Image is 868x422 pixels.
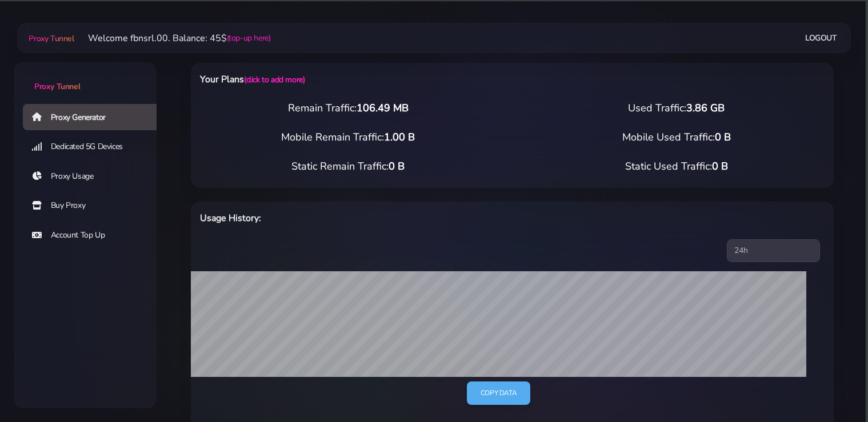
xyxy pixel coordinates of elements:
h6: Your Plans [200,72,559,87]
a: Copy data [467,381,530,405]
div: Mobile Used Traffic: [513,130,841,145]
a: Proxy Usage [23,163,166,190]
a: Proxy Tunnel [26,29,74,47]
span: 0 B [389,159,405,173]
span: 1.00 B [384,130,415,144]
a: Buy Proxy [23,192,166,219]
div: Static Remain Traffic: [184,159,513,174]
iframe: Webchat Widget [813,367,854,408]
a: Logout [805,27,837,49]
div: Static Used Traffic: [513,159,841,174]
a: Account Top Up [23,222,166,248]
a: Proxy Tunnel [14,62,157,93]
div: Used Traffic: [513,101,841,116]
a: (top-up here) [227,32,271,44]
span: 0 B [712,159,728,173]
h6: Usage History: [200,211,559,226]
span: Proxy Tunnel [29,33,74,44]
div: Mobile Remain Traffic: [184,130,513,145]
a: (click to add more) [244,74,305,85]
div: Remain Traffic: [184,101,513,116]
span: 3.86 GB [686,101,725,115]
span: 0 B [715,130,731,144]
a: Proxy Generator [23,104,166,130]
li: Welcome fbnsrl.00. Balance: 45$ [74,31,271,45]
span: 106.49 MB [357,101,409,115]
a: Dedicated 5G Devices [23,134,166,160]
span: Proxy Tunnel [34,81,80,92]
